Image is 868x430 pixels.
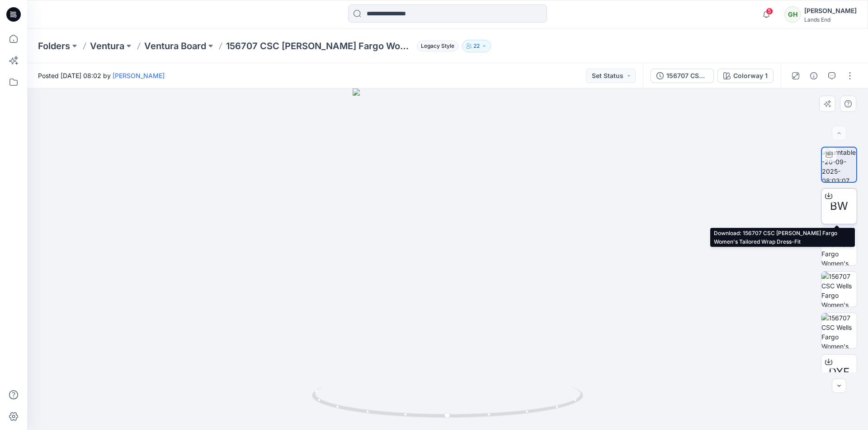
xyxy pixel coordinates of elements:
[733,71,768,81] div: Colorway 1
[822,148,856,182] img: turntable-20-09-2025-08:03:07
[821,272,857,307] img: 156707 CSC Wells Fargo Women's Tailored Wrap Dress-Fit Pressure map
[830,198,848,214] span: BW
[38,71,165,80] span: Posted [DATE] 08:02 by
[113,72,165,79] a: [PERSON_NAME]
[353,88,543,430] img: eyJhbGciOiJIUzI1NiIsImtpZCI6IjAiLCJzbHQiOiJzZXMiLCJ0eXAiOiJKV1QifQ.eyJkYXRhIjp7InR5cGUiOiJzdG9yYW...
[666,71,708,81] div: 156707 CSC [PERSON_NAME] Fargo Women's Tailored Wrap Dress-Fit
[226,40,413,52] p: 156707 CSC [PERSON_NAME] Fargo Women's Tailored Wrap Dress-Fit
[717,69,774,83] button: Colorway 1
[807,69,821,83] button: Details
[821,230,857,265] img: 156707 CSC Wells Fargo Women's Tailored Wrap Dress-Fit FINAL IMAGES
[651,69,714,83] button: 156707 CSC [PERSON_NAME] Fargo Women's Tailored Wrap Dress-Fit
[821,313,857,348] img: 156707 CSC Wells Fargo Women's Tailored Wrap Dress-Fit Tension map
[804,16,857,23] div: Lands End
[829,364,849,380] span: DXF
[144,40,206,52] a: Ventura Board
[804,5,857,16] div: [PERSON_NAME]
[766,8,773,15] span: 5
[38,40,70,52] a: Folders
[473,41,480,51] p: 22
[462,40,491,52] button: 22
[413,40,458,52] button: Legacy Style
[417,41,458,51] span: Legacy Style
[90,40,124,52] a: Ventura
[784,6,801,23] div: GH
